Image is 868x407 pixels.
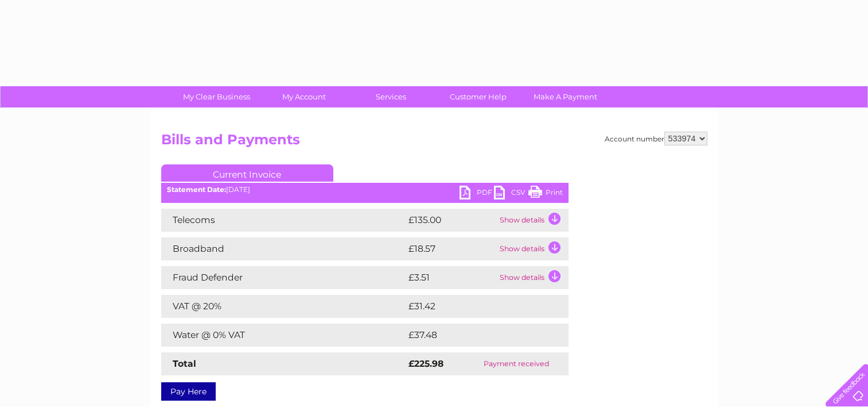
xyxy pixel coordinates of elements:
td: Water @ 0% VAT [161,324,406,347]
b: Statement Date: [167,185,226,194]
td: £37.48 [406,324,545,347]
a: Pay Here [161,382,216,401]
a: Make A Payment [518,86,613,107]
td: Telecoms [161,209,406,232]
td: Show details [497,266,569,289]
strong: Total [173,358,196,369]
td: Broadband [161,237,406,260]
a: Customer Help [431,86,526,107]
td: £3.51 [406,266,497,289]
div: [DATE] [161,186,569,194]
td: Show details [497,209,569,232]
a: Print [528,186,563,202]
a: PDF [460,186,494,202]
a: Services [344,86,438,107]
td: £31.42 [406,295,544,318]
td: Fraud Defender [161,266,406,289]
a: My Clear Business [169,86,264,107]
strong: £225.98 [408,358,443,369]
div: Account number [605,132,707,145]
td: Show details [497,237,569,260]
h2: Bills and Payments [161,132,707,153]
a: My Account [256,86,351,107]
a: CSV [494,186,528,202]
td: £18.57 [406,237,497,260]
td: £135.00 [406,209,497,232]
a: Current Invoice [161,164,333,182]
td: Payment received [465,352,569,375]
td: VAT @ 20% [161,295,406,318]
